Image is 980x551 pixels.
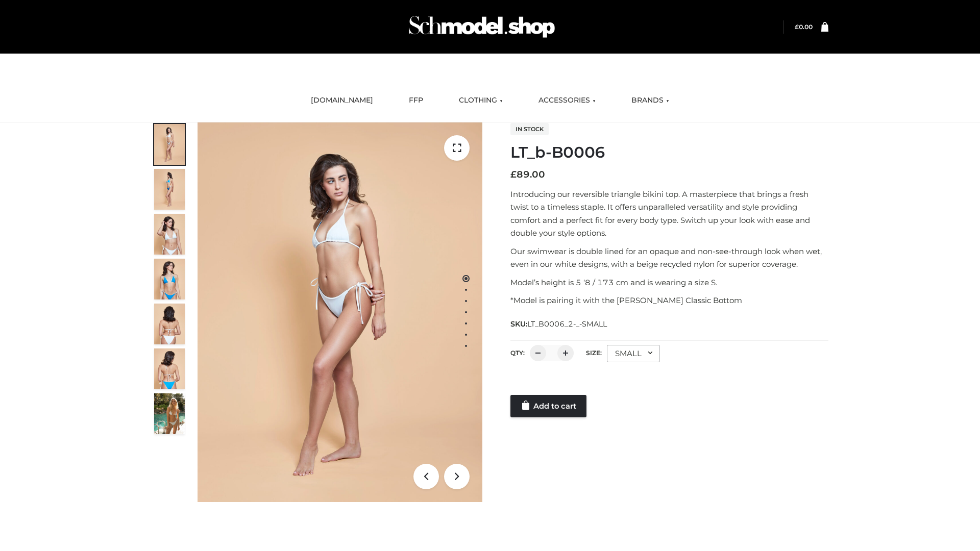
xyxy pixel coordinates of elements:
[154,259,185,299] img: ArielClassicBikiniTop_CloudNine_AzureSky_OW114ECO_4-scaled.jpg
[510,294,828,307] p: *Model is pairing it with the [PERSON_NAME] Classic Bottom
[795,23,813,31] bdi: 0.00
[154,169,185,210] img: ArielClassicBikiniTop_CloudNine_AzureSky_OW114ECO_2-scaled.jpg
[510,245,828,271] p: Our swimwear is double lined for an opaque and non-see-through look when wet, even in our white d...
[795,23,799,31] span: £
[510,123,549,135] span: In stock
[405,7,558,47] img: Schmodel Admin 964
[451,89,510,112] a: CLOTHING
[527,319,607,329] span: LT_B0006_2-_-SMALL
[510,318,608,330] span: SKU:
[795,23,813,31] a: £0.00
[510,395,586,417] a: Add to cart
[607,345,660,362] div: SMALL
[401,89,431,112] a: FFP
[510,143,828,162] h1: LT_b-B0006
[624,89,677,112] a: BRANDS
[154,214,185,255] img: ArielClassicBikiniTop_CloudNine_AzureSky_OW114ECO_3-scaled.jpg
[531,89,603,112] a: ACCESSORIES
[154,348,185,389] img: ArielClassicBikiniTop_CloudNine_AzureSky_OW114ECO_8-scaled.jpg
[154,304,185,344] img: ArielClassicBikiniTop_CloudNine_AzureSky_OW114ECO_7-scaled.jpg
[586,349,602,357] label: Size:
[510,349,525,357] label: QTY:
[510,188,828,240] p: Introducing our reversible triangle bikini top. A masterpiece that brings a fresh twist to a time...
[154,124,185,165] img: ArielClassicBikiniTop_CloudNine_AzureSky_OW114ECO_1-scaled.jpg
[510,169,545,180] bdi: 89.00
[510,276,828,289] p: Model’s height is 5 ‘8 / 173 cm and is wearing a size S.
[303,89,381,112] a: [DOMAIN_NAME]
[154,393,185,434] img: Arieltop_CloudNine_AzureSky2.jpg
[510,169,517,180] span: £
[198,122,482,502] img: ArielClassicBikiniTop_CloudNine_AzureSky_OW114ECO_1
